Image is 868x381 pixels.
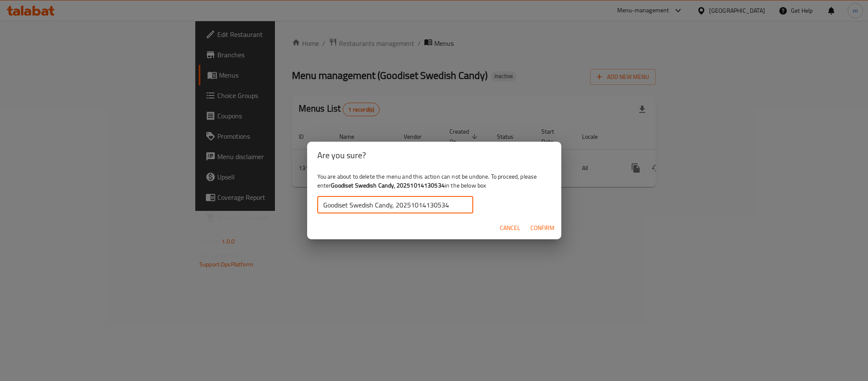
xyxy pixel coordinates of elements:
[307,169,561,216] div: You are about to delete the menu and this action can not be undone. To proceed, please enter in t...
[530,223,555,233] span: Confirm
[331,180,445,191] b: Goodiset Swedish Candy, 20251014130534
[317,148,551,162] h2: Are you sure?
[500,223,520,233] span: Cancel
[496,220,524,236] button: Cancel
[527,220,558,236] button: Confirm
